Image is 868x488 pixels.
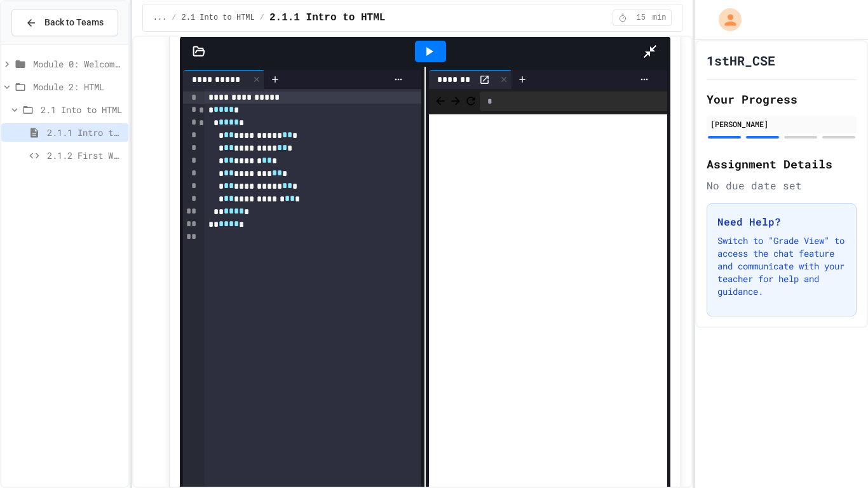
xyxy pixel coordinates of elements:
[153,13,167,23] span: ...
[631,13,651,23] span: 15
[465,94,477,109] button: Refresh
[33,57,123,71] span: Module 0: Welcome to Web Development
[172,13,176,23] span: /
[707,178,857,193] div: No due date set
[707,90,857,108] h2: Your Progress
[717,234,846,298] p: Switch to "Grade View" to access the chat feature and communicate with your teacher for help and ...
[717,214,846,229] h3: Need Help?
[707,155,857,173] h2: Assignment Details
[705,5,745,34] div: My Account
[41,103,123,116] span: 2.1 Into to HTML
[47,149,123,162] span: 2.1.2 First Webpage
[33,80,123,93] span: Module 2: HTML
[434,93,447,109] span: Back
[47,126,123,139] span: 2.1.1 Intro to HTML
[260,13,264,23] span: /
[182,13,255,23] span: 2.1 Into to HTML
[710,118,853,130] div: [PERSON_NAME]
[707,51,775,69] h1: 1stHR_CSE
[449,93,462,109] span: Forward
[44,16,104,29] span: Back to Teams
[11,9,118,36] button: Back to Teams
[269,10,385,25] span: 2.1.1 Intro to HTML
[653,13,667,23] span: min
